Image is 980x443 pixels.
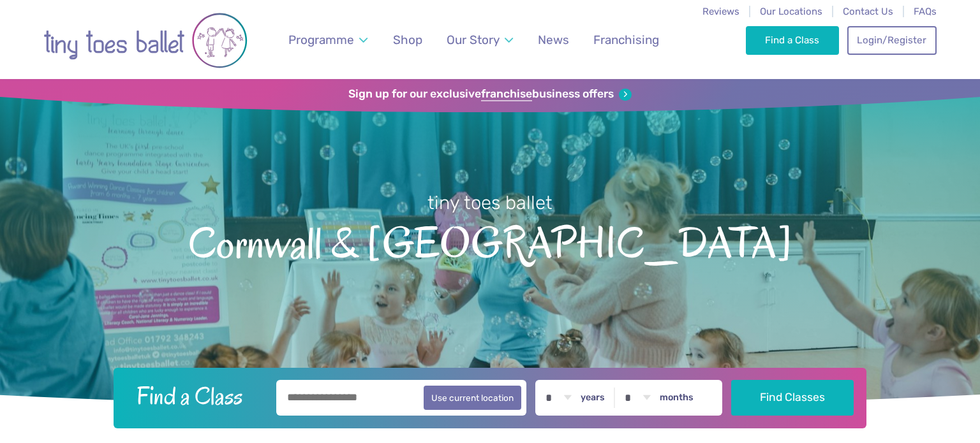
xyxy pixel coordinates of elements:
[760,6,822,17] a: Our Locations
[283,25,374,55] a: Programme
[731,380,854,416] button: Find Classes
[288,33,354,47] span: Programme
[387,25,429,55] a: Shop
[702,6,739,17] a: Reviews
[393,33,422,47] span: Shop
[424,386,521,410] button: Use current location
[588,25,665,55] a: Franchising
[531,25,575,55] a: News
[481,87,532,101] strong: franchise
[593,33,659,47] span: Franchising
[581,392,605,403] label: years
[43,8,248,73] img: tiny toes ballet
[847,26,937,54] a: Login/Register
[746,26,840,54] a: Find a Class
[441,25,519,55] a: Our Story
[447,33,500,47] span: Our Story
[538,33,569,47] span: News
[126,380,268,412] h2: Find a Class
[348,87,631,101] a: Sign up for our exclusivefranchisebusiness offers
[22,215,958,267] span: Cornwall & [GEOGRAPHIC_DATA]
[914,6,937,17] a: FAQs
[427,192,553,214] small: tiny toes ballet
[843,6,893,17] a: Contact Us
[660,392,694,403] label: months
